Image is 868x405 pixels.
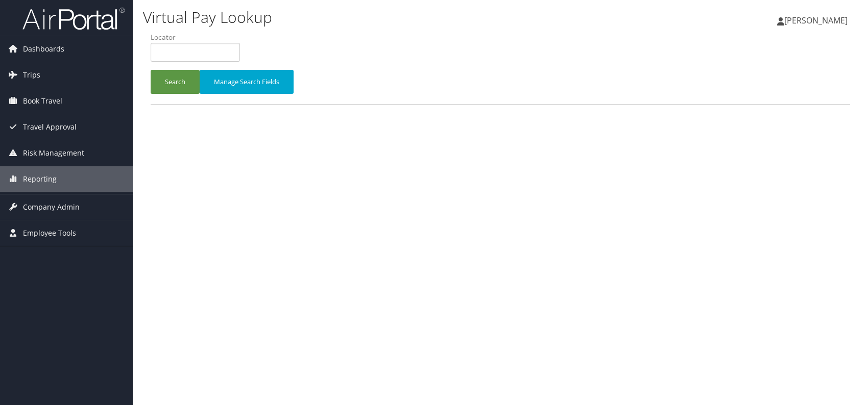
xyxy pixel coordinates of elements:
[200,70,294,94] button: Manage Search Fields
[23,140,84,166] span: Risk Management
[151,70,200,94] button: Search
[143,7,619,28] h1: Virtual Pay Lookup
[23,36,64,62] span: Dashboards
[23,114,77,140] span: Travel Approval
[151,32,248,42] label: Locator
[784,15,848,26] span: [PERSON_NAME]
[23,88,62,114] span: Book Travel
[23,166,57,192] span: Reporting
[22,7,125,31] img: airportal-logo.png
[23,194,80,220] span: Company Admin
[23,62,40,88] span: Trips
[23,220,76,246] span: Employee Tools
[777,5,858,36] a: [PERSON_NAME]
